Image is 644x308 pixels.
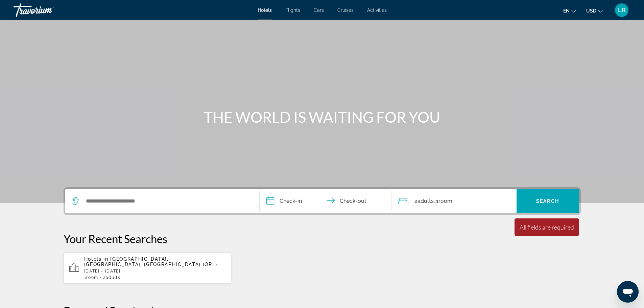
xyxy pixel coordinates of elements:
span: LR [618,7,626,14]
a: Activities [367,7,387,13]
button: Travelers: 2 adults, 0 children [391,189,517,213]
iframe: Button to launch messaging window [617,281,639,303]
a: Flights [285,7,300,13]
span: 2 [414,196,434,206]
a: Cruises [337,7,354,13]
div: All fields are required [520,223,574,231]
span: Adults [418,198,434,204]
div: Search widget [65,189,579,213]
span: , 1 [434,196,452,206]
button: Change currency [586,6,603,16]
a: Cars [314,7,324,13]
span: Hotels in [84,256,109,262]
span: Room [438,198,452,204]
span: [GEOGRAPHIC_DATA], [GEOGRAPHIC_DATA], [GEOGRAPHIC_DATA] (ORL) [84,256,218,267]
p: [DATE] - [DATE] [84,269,226,274]
button: User Menu [613,3,630,17]
button: Check in and out dates [260,189,391,213]
a: Travorium [14,1,81,19]
button: Search [517,189,579,213]
span: USD [586,8,596,14]
p: Your Recent Searches [64,232,581,245]
a: Hotels [258,7,272,13]
span: Search [536,198,559,204]
h1: THE WORLD IS WAITING FOR YOU [195,108,449,126]
button: Change language [563,6,576,16]
span: Room [86,275,98,280]
span: Adults [106,275,121,280]
button: Hotels in [GEOGRAPHIC_DATA], [GEOGRAPHIC_DATA], [GEOGRAPHIC_DATA] (ORL)[DATE] - [DATE]1Room2Adults [64,252,232,284]
span: 1 [84,275,98,280]
span: en [563,8,570,14]
span: 2 [103,275,121,280]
